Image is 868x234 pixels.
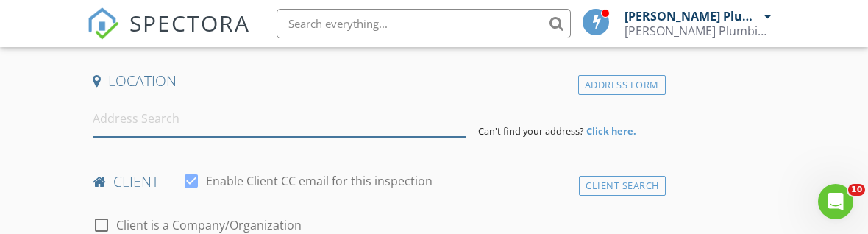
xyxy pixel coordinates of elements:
[206,174,433,188] label: Enable Client CC email for this inspection
[93,71,660,91] h4: Location
[129,7,250,38] span: SPECTORA
[277,9,571,38] input: Search everything...
[818,184,853,219] iframe: Intercom live chat
[93,101,466,137] input: Address Search
[116,218,302,233] label: Client is a Company/Organization
[87,20,250,51] a: SPECTORA
[478,124,584,138] span: Can't find your address?
[625,9,761,24] div: [PERSON_NAME] Plumbing
[87,7,119,40] img: The Best Home Inspection Software - Spectora
[579,176,666,196] div: Client Search
[93,172,660,191] h4: client
[848,184,865,196] span: 10
[625,24,772,38] div: Behrle Plumbing, LLC.
[586,124,636,138] strong: Click here.
[578,75,666,95] div: Address Form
